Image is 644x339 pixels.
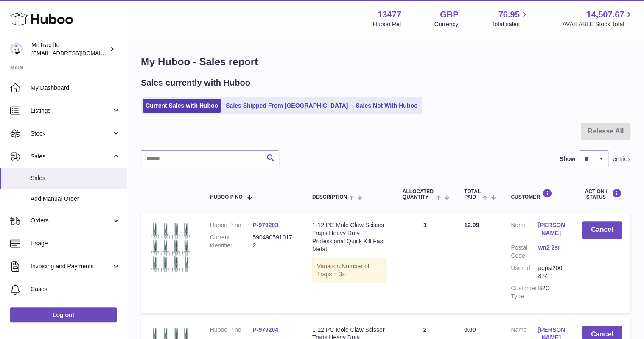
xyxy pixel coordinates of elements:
a: Sales Not With Huboo [353,99,420,113]
span: Usage [31,239,120,247]
strong: 13477 [378,9,401,20]
a: 14,507.67 AVAILABLE Stock Total [562,9,634,28]
span: Stock [31,130,112,138]
span: My Dashboard [31,84,120,92]
h2: Sales currently with Huboo [141,77,250,89]
span: Add Manual Order [31,195,120,203]
dt: User Id [511,264,538,280]
dt: Postal Code [511,244,538,260]
span: entries [613,155,630,163]
span: Invoicing and Payments [31,262,112,270]
span: Sales [31,153,112,161]
strong: GBP [440,9,458,20]
a: 76.95 Total sales [491,9,529,28]
span: AVAILABLE Stock Total [562,20,634,28]
span: Total paid [464,189,481,200]
span: Listings [31,107,112,115]
img: $_57.JPG [149,221,192,273]
span: Cases [31,285,120,293]
div: Variation: [312,258,386,283]
button: Cancel [582,221,622,239]
div: Currency [434,20,459,28]
h1: My Huboo - Sales report [141,55,630,69]
img: office@grabacz.eu [10,43,23,56]
dd: 5904905910172 [252,233,295,250]
dd: pepsi200874 [538,264,565,280]
dt: Huboo P no [210,326,253,334]
div: Huboo Ref [373,20,401,28]
div: 1-12 PC Mole Claw Scissor Traps Heavy Duty Professional Quick Kill Fast Metal [312,221,386,253]
div: Customer [511,189,565,200]
span: 12.99 [464,222,479,228]
span: 76.95 [498,9,519,20]
span: Description [312,195,347,200]
a: P-979204 [252,326,278,333]
div: Mr.Trap ltd [31,41,108,57]
span: ALLOCATED Quantity [403,189,434,200]
dt: Name [511,221,538,239]
a: P-979203 [252,222,278,228]
dt: Current identifier [210,233,253,250]
label: Show [560,155,575,163]
a: wn2 2sr [538,244,565,252]
div: Action / Status [582,189,622,200]
a: Log out [10,307,117,322]
a: [PERSON_NAME] [538,221,565,237]
dd: B2C [538,284,565,300]
span: 0.00 [464,326,476,333]
span: [EMAIL_ADDRESS][DOMAIN_NAME] [31,50,125,56]
dt: Customer Type [511,284,538,300]
span: Sales [31,174,120,182]
span: Huboo P no [210,195,243,200]
span: 14,507.67 [586,9,624,20]
dt: Huboo P no [210,221,253,229]
a: Current Sales with Huboo [143,99,221,113]
span: Orders [31,217,112,225]
span: Total sales [491,20,529,28]
span: Number of Traps = 3x; [317,263,369,278]
a: Sales Shipped From [GEOGRAPHIC_DATA] [223,99,351,113]
td: 1 [394,213,456,313]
